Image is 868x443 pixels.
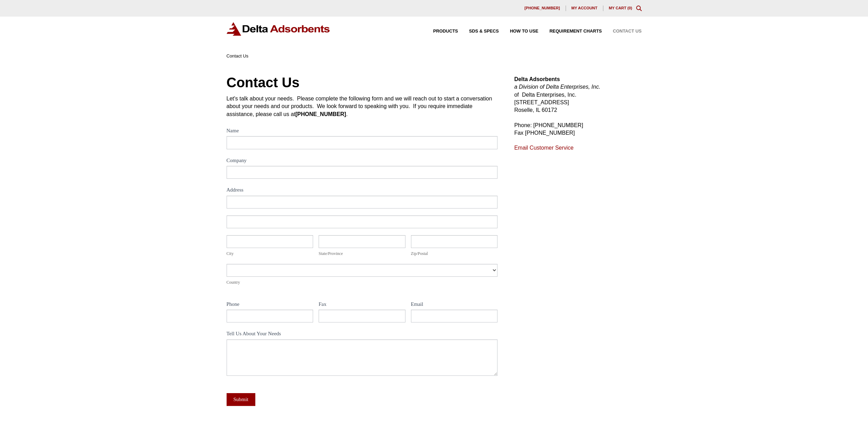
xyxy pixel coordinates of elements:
label: Name [227,126,498,136]
div: City [227,250,313,257]
a: SDS & SPECS [458,29,499,34]
em: a Division of Delta Enterprises, Inc. [514,84,600,90]
span: Contact Us [613,29,642,34]
a: My account [566,6,603,11]
a: Contact Us [602,29,642,34]
strong: [PHONE_NUMBER] [295,111,346,117]
span: Contact Us [227,53,248,59]
div: Let's talk about your needs. Please complete the following form and we will reach out to start a ... [227,95,498,118]
a: Requirement Charts [538,29,602,34]
span: Requirement Charts [549,29,602,34]
label: Phone [227,300,313,310]
p: Phone: [PHONE_NUMBER] Fax [PHONE_NUMBER] [514,122,641,137]
label: Fax [319,300,405,310]
a: Products [422,29,458,34]
div: Zip/Postal [411,250,498,257]
a: How to Use [499,29,538,34]
span: [PHONE_NUMBER] [524,6,560,10]
label: Company [227,156,498,166]
span: Products [433,29,458,34]
div: Address [227,186,498,196]
button: Submit [227,393,255,406]
div: State/Province [319,250,405,257]
label: Email [411,300,498,310]
span: 0 [629,6,631,10]
p: of Delta Enterprises, Inc. [STREET_ADDRESS] Roselle, IL 60172 [514,76,641,114]
strong: Delta Adsorbents [514,76,560,82]
span: My account [572,6,597,10]
div: Toggle Modal Content [636,6,642,11]
a: My Cart (0) [609,6,632,10]
h1: Contact Us [227,76,498,89]
div: Country [227,279,498,286]
a: [PHONE_NUMBER] [519,6,566,11]
label: Tell Us About Your Needs [227,329,498,339]
img: Delta Adsorbents [227,22,330,36]
span: SDS & SPECS [469,29,499,34]
span: How to Use [510,29,538,34]
a: Email Customer Service [514,145,574,151]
